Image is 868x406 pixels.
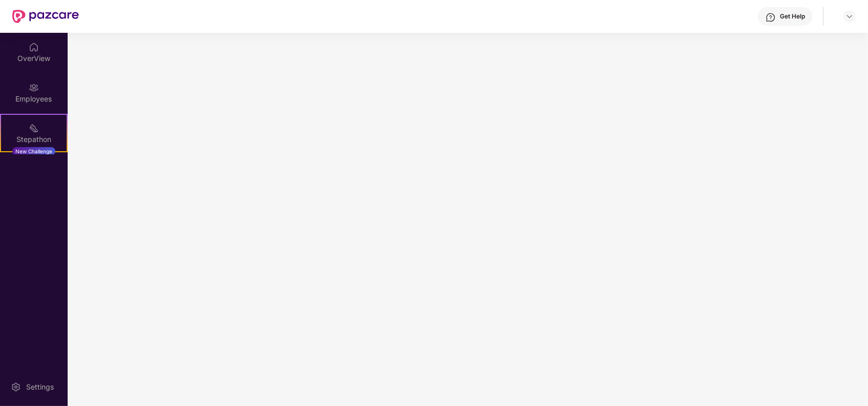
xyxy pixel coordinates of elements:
[23,382,57,392] div: Settings
[29,123,39,133] img: svg+xml;base64,PHN2ZyB4bWxucz0iaHR0cDovL3d3dy53My5vcmcvMjAwMC9zdmciIHdpZHRoPSIyMSIgaGVpZ2h0PSIyMC...
[12,147,55,155] div: New Challenge
[29,83,39,93] img: svg+xml;base64,PHN2ZyBpZD0iRW1wbG95ZWVzIiB4bWxucz0iaHR0cDovL3d3dy53My5vcmcvMjAwMC9zdmciIHdpZHRoPS...
[1,134,67,145] div: Stepathon
[780,12,805,21] div: Get Help
[845,12,854,21] img: svg+xml;base64,PHN2ZyBpZD0iRHJvcGRvd24tMzJ4MzIiIHhtbG5zPSJodHRwOi8vd3d3LnczLm9yZy8yMDAwL3N2ZyIgd2...
[11,382,21,392] img: svg+xml;base64,PHN2ZyBpZD0iU2V0dGluZy0yMHgyMCIgeG1sbnM9Imh0dHA6Ly93d3cudzMub3JnLzIwMDAvc3ZnIiB3aW...
[766,12,776,23] img: svg+xml;base64,PHN2ZyBpZD0iSGVscC0zMngzMiIgeG1sbnM9Imh0dHA6Ly93d3cudzMub3JnLzIwMDAvc3ZnIiB3aWR0aD...
[12,10,79,23] img: New Pazcare Logo
[29,42,39,52] img: svg+xml;base64,PHN2ZyBpZD0iSG9tZSIgeG1sbnM9Imh0dHA6Ly93d3cudzMub3JnLzIwMDAvc3ZnIiB3aWR0aD0iMjAiIG...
